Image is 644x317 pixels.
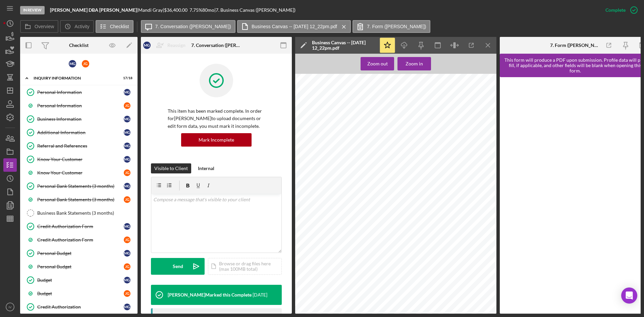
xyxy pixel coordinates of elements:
a: Personal Bank Statements (3 months)MG [23,179,134,193]
span: Retail sales online [319,115,352,119]
a: Personal BudgetMG [23,247,134,260]
div: M G [124,116,130,122]
span: Two computers, social media, camera. [319,157,388,161]
div: Personal Budget [37,251,124,256]
span: Key Partners [319,124,344,128]
span: Key Resources [319,152,348,156]
div: 80 mo [202,7,214,13]
div: Credit Authorization Form [37,224,124,229]
div: Personal Information [37,103,124,108]
a: Know Your CustomerJG [23,166,134,179]
span: Average 50% markup over wholesale. [319,231,387,235]
a: Credit Authorization FormMG [23,220,134,233]
button: Zoom in [397,57,431,70]
p: This item has been marked complete. In order for [PERSON_NAME] to upload documents or edit form d... [168,107,265,130]
div: J G [82,60,89,67]
div: Additional Information [37,130,124,135]
button: Send [151,258,205,275]
span: Key Propositions [319,166,353,170]
span: Customer Relationships [319,180,366,184]
span: Cost Structure [319,226,347,230]
div: M G [124,156,130,163]
label: Activity [74,24,89,29]
button: Activity [60,20,94,33]
a: BudgetJG [23,287,134,300]
a: Referral and ReferencesMG [23,139,134,153]
div: | [50,7,138,13]
button: Zoom out [361,57,394,70]
div: Credit Authorization [37,304,124,310]
div: Budget [37,277,124,283]
a: Credit Authorization FormJG [23,233,134,247]
span: Provides a curated mix of high quality outdoor products. [319,170,419,174]
div: Mark Incomplete [199,133,234,147]
div: 7. Conversation ([PERSON_NAME]) [191,43,241,48]
button: Overview [20,20,58,33]
div: M G [143,42,151,49]
div: Referral and References [37,143,124,149]
button: MGReassign [140,39,192,52]
div: M G [69,60,76,67]
div: Budget [37,291,124,296]
div: J G [124,290,130,297]
a: Business InformationMG [23,112,134,126]
div: J G [124,196,130,203]
a: BudgetMG [23,273,134,287]
div: Business Canvas -- [DATE] 12_22pm.pdf [312,40,376,51]
div: Visible to Client [154,163,188,173]
div: Checklist [69,43,89,48]
a: Know Your CustomerMG [23,153,134,166]
time: 2025-08-14 16:28 [253,292,267,298]
a: Personal InformationJG [23,99,134,112]
span: Customers can contact via email or direct message. [319,184,412,188]
div: Send [173,258,183,275]
button: Mark Incomplete [181,133,252,147]
button: Internal [195,163,218,173]
span: Sales of outdoor goods online. Maintaining online portal and distributor [319,143,445,147]
span: Men and women ages [DEMOGRAPHIC_DATA] [319,212,405,216]
div: M G [124,89,130,96]
div: M G [124,143,130,149]
div: [PERSON_NAME] Marked this Complete [168,292,252,298]
div: Business Bank Statements (3 months) [37,210,134,216]
div: M G [124,129,130,136]
button: Visible to Client [151,163,191,173]
div: 7.75 % [190,7,202,13]
a: Additional InformationMG [23,126,134,139]
span: Revenue Streams [319,240,353,244]
button: Complete [599,3,641,17]
b: [PERSON_NAME] DBA [PERSON_NAME] [50,7,137,13]
span: Canvas [437,99,451,103]
span: Nonrecurring B2C transactions. [319,245,376,249]
button: 7. Conversation ([PERSON_NAME]) [141,20,235,33]
div: Personal Budget [37,264,124,269]
div: Know Your Customer [37,170,124,175]
label: Business Canvas -- [DATE] 12_22pm.pdf [252,24,337,29]
div: M G [124,250,130,257]
span: Channels [319,194,337,198]
button: Business Canvas -- [DATE] 12_22pm.pdf [237,20,351,33]
div: M G [124,223,130,230]
div: Personal Information [37,90,124,95]
div: M G [124,183,130,190]
label: Overview [35,24,54,29]
a: Credit AuthorizationMG [23,300,134,314]
label: 7. Form ([PERSON_NAME]) [367,24,426,29]
div: M G [124,304,130,310]
div: J G [124,169,130,176]
div: Business Information [37,116,124,122]
div: Personal Bank Statements (3 months) [37,197,124,202]
div: Zoom out [367,57,388,70]
div: Mandi Gray | [138,7,164,13]
a: Personal InformationMG [23,86,134,99]
div: In Review [20,6,45,14]
a: Personal Bank Statements (3 months)JG [23,193,134,206]
span: Social media, online store, word of mouth. [319,198,394,202]
div: Credit Authorization Form [37,237,124,243]
div: 7. Form ([PERSON_NAME]) [550,43,600,48]
span: - [365,212,366,216]
span: Key Activities [319,138,345,142]
label: Checklist [110,24,129,29]
div: Zoom in [406,57,423,70]
div: J G [124,263,130,270]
